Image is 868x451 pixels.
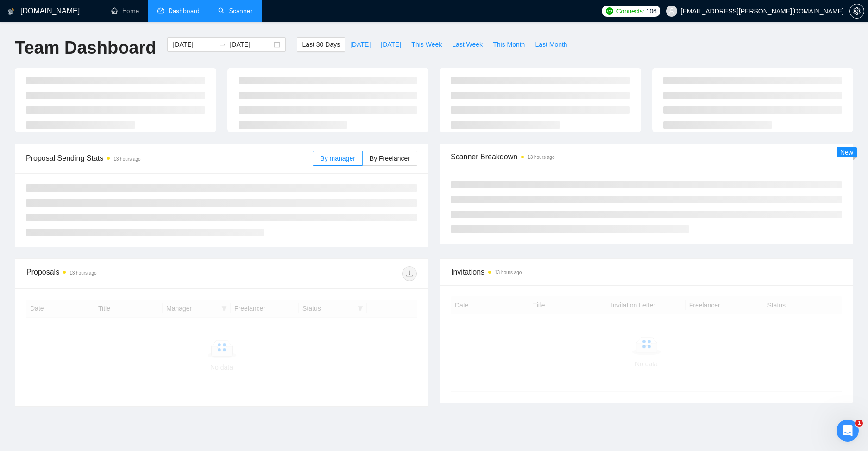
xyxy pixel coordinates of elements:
span: 106 [646,6,656,16]
span: This Week [411,39,442,50]
span: This Month [493,39,525,50]
div: Proposals [26,266,222,281]
button: Last Week [447,37,488,52]
span: Dashboard [169,7,200,15]
a: searchScanner [218,7,252,15]
input: End date [230,39,272,50]
button: [DATE] [376,37,406,52]
span: Connects: [616,6,644,16]
time: 13 hours ago [113,157,140,162]
a: setting [849,7,864,15]
a: homeHome [111,7,139,15]
input: Start date [173,39,215,50]
span: dashboard [157,7,164,14]
time: 13 hours ago [495,270,522,275]
span: Last Month [535,39,567,50]
button: Last 30 Days [297,37,345,52]
span: Scanner Breakdown [451,151,842,163]
time: 13 hours ago [69,270,96,276]
span: setting [850,7,864,15]
span: 1 [855,420,863,427]
span: Invitations [451,266,842,278]
span: to [219,41,226,48]
span: Last Week [452,39,483,50]
span: user [668,8,675,14]
time: 13 hours ago [528,155,554,160]
span: Proposal Sending Stats [26,152,313,164]
img: upwork-logo.png [606,7,613,15]
span: swap-right [219,41,226,48]
iframe: Intercom live chat [837,420,859,442]
button: setting [849,4,864,19]
button: This Month [488,37,530,52]
img: logo [8,4,14,19]
button: [DATE] [345,37,376,52]
span: [DATE] [381,39,401,50]
h1: Team Dashboard [15,37,156,59]
button: Last Month [530,37,572,52]
button: This Week [406,37,447,52]
span: [DATE] [350,39,371,50]
span: New [840,149,853,156]
span: By manager [320,155,355,162]
span: By Freelancer [370,155,410,162]
span: Last 30 Days [302,39,340,50]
